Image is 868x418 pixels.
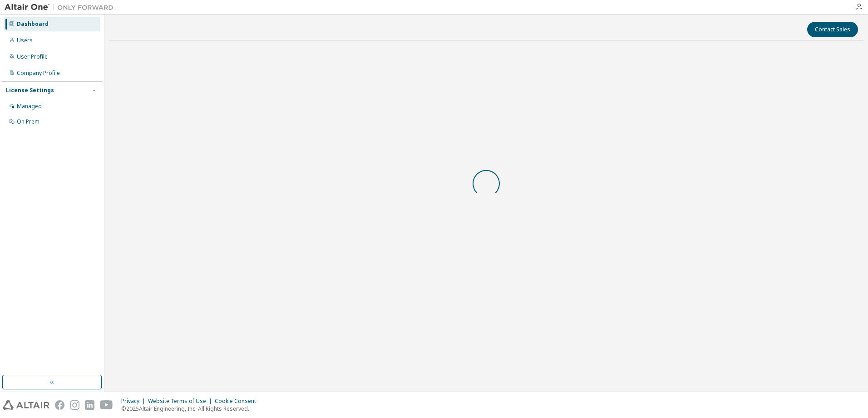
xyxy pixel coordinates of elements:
div: Managed [17,103,42,110]
img: facebook.svg [55,400,64,410]
div: Website Terms of Use [148,398,215,405]
div: On Prem [17,118,39,125]
img: altair_logo.svg [3,400,49,410]
img: Altair One [5,3,118,12]
img: instagram.svg [70,400,79,410]
div: Company Profile [17,70,60,77]
div: License Settings [6,87,54,94]
img: youtube.svg [100,400,113,410]
div: Dashboard [17,20,49,28]
div: Users [17,37,33,44]
button: Contact Sales [807,22,858,37]
div: Privacy [121,398,148,405]
div: Cookie Consent [215,398,261,405]
img: linkedin.svg [85,400,94,410]
div: User Profile [17,53,48,60]
p: © 2025 Altair Engineering, Inc. All Rights Reserved. [121,405,261,413]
